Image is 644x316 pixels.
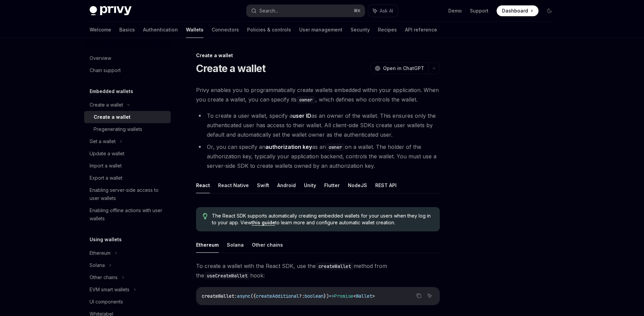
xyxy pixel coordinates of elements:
button: Swift [257,177,269,193]
a: Chain support [84,64,171,76]
a: Policies & controls [247,22,291,38]
div: Get a wallet [90,137,116,145]
div: Create a wallet [94,113,130,121]
button: Open in ChatGPT [371,63,428,74]
span: : [234,293,237,299]
strong: user ID [292,112,311,119]
div: Other chains [90,273,118,281]
span: boolean [305,293,324,299]
span: }) [324,293,329,299]
div: Solana [90,261,105,269]
a: Enabling offline actions with user wallets [84,204,171,225]
a: Authentication [143,22,178,38]
button: Toggle dark mode [544,5,555,16]
a: Import a wallet [84,160,171,172]
button: Copy the contents from the code block [414,291,423,300]
a: this guide [252,220,275,226]
img: dark logo [90,6,132,16]
button: Search...⌘K [246,5,365,17]
h5: Embedded wallets [90,87,133,95]
div: Enabling server-side access to user wallets [90,186,167,202]
a: Basics [119,22,135,38]
a: Support [470,7,488,14]
a: Security [351,22,370,38]
span: async [237,293,251,299]
button: React [196,177,210,193]
li: To create a user wallet, specify a as an owner of the wallet. This ensures only the authenticated... [196,111,440,139]
div: Pregenerating wallets [94,125,142,133]
div: Enabling offline actions with user wallets [90,206,167,223]
div: Search... [259,7,278,15]
span: Wallet [356,293,372,299]
div: EVM smart wallets [90,286,129,294]
div: Overview [90,54,111,62]
span: Dashboard [502,7,528,14]
span: Privy enables you to programmatically create wallets embedded within your application. When you c... [196,85,440,104]
button: Ask AI [425,291,434,300]
button: Flutter [324,177,340,193]
button: REST API [375,177,397,193]
div: Create a wallet [196,52,440,59]
span: createAdditional [256,293,299,299]
span: To create a wallet with the React SDK, use the method from the hook: [196,261,440,280]
button: Other chains [252,237,283,253]
code: owner [326,143,345,151]
a: Enabling server-side access to user wallets [84,184,171,204]
button: Android [277,177,296,193]
a: Overview [84,52,171,64]
code: useCreateWallet [204,272,250,279]
a: Welcome [90,22,111,38]
a: Dashboard [497,5,539,16]
a: Pregenerating wallets [84,123,171,135]
button: React Native [218,177,249,193]
span: createWallet [202,293,234,299]
div: Create a wallet [90,101,123,109]
div: Export a wallet [90,174,122,182]
a: UI components [84,296,171,308]
span: Promise [334,293,353,299]
a: Demo [448,7,462,14]
div: Chain support [90,66,121,74]
span: Open in ChatGPT [383,65,424,72]
strong: authorization key [265,143,312,150]
a: Connectors [212,22,239,38]
a: Wallets [186,22,204,38]
span: ⌘ K [354,8,361,14]
button: Solana [227,237,244,253]
span: The React SDK supports automatically creating embedded wallets for your users when they log in to... [212,212,433,226]
h5: Using wallets [90,235,122,244]
div: UI components [90,298,123,306]
span: Ask AI [380,7,393,14]
span: => [329,293,334,299]
span: ({ [251,293,256,299]
h1: Create a wallet [196,62,266,74]
a: Create a wallet [84,111,171,123]
code: owner [296,96,315,104]
div: Update a wallet [90,150,124,158]
span: ?: [299,293,305,299]
span: > [372,293,375,299]
div: Import a wallet [90,162,122,170]
a: User management [299,22,342,38]
button: Ask AI [368,5,398,17]
code: createWallet [316,263,354,270]
button: NodeJS [348,177,367,193]
button: Ethereum [196,237,219,253]
a: API reference [405,22,437,38]
span: < [353,293,356,299]
button: Unity [304,177,316,193]
a: Export a wallet [84,172,171,184]
a: Recipes [378,22,397,38]
a: Update a wallet [84,148,171,160]
li: Or, you can specify an as an on a wallet. The holder of the authorization key, typically your app... [196,142,440,171]
svg: Tip [203,213,208,219]
div: Ethereum [90,249,111,257]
